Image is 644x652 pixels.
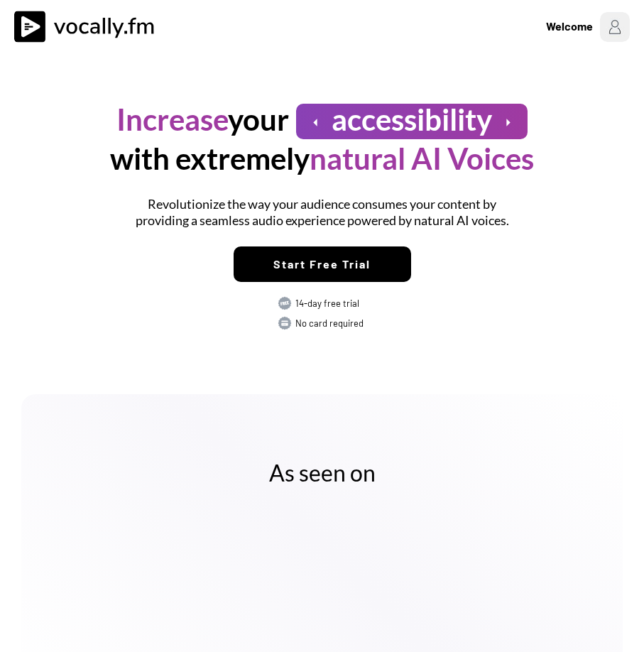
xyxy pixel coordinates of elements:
[116,100,289,139] h1: your
[600,12,630,42] img: Profile%20Placeholder.png
[332,100,492,139] h1: accessibility
[67,458,577,488] h2: As seen on
[261,484,382,605] img: yH5BAEAAAAALAAAAAABAAEAAAIBRAA7
[546,18,593,35] div: Welcome
[80,482,207,609] img: yH5BAEAAAAALAAAAAABAAEAAAIBRAA7
[110,139,534,178] h1: with extremely
[278,296,292,310] img: FREE.svg
[499,114,517,131] button: arrow_right
[307,114,324,131] button: arrow_left
[295,317,366,330] div: No card required
[295,297,366,310] div: 14-day free trial
[127,196,518,229] h1: Revolutionize the way your audience consumes your content by providing a seamless audio experienc...
[14,11,163,43] img: vocally%20logo.svg
[310,141,534,176] font: natural AI Voices
[116,102,228,137] font: Increase
[234,246,411,282] button: Start Free Trial
[278,316,292,330] img: CARD.svg
[441,484,562,605] img: yH5BAEAAAAALAAAAAABAAEAAAIBRAA7
[262,591,383,641] img: yH5BAEAAAAALAAAAAABAAEAAAIBRAA7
